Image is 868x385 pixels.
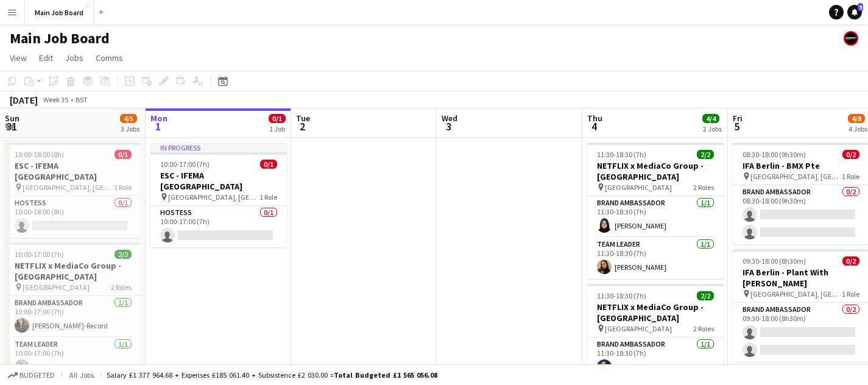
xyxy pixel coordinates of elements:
span: 0/1 [269,114,286,123]
h3: ESC - IFEMA [GEOGRAPHIC_DATA] [150,170,287,192]
span: 4 [585,119,602,133]
span: Fri [733,113,743,124]
h3: NETFLIX x MediaCo Group - [GEOGRAPHIC_DATA] [587,160,724,182]
button: Main Job Board [25,1,94,24]
span: Mon [150,113,168,124]
div: [DATE] [10,94,38,106]
app-job-card: In progress10:00-17:00 (7h)0/1ESC - IFEMA [GEOGRAPHIC_DATA] [GEOGRAPHIC_DATA], [GEOGRAPHIC_DATA]1... [150,143,287,247]
span: [GEOGRAPHIC_DATA] [605,324,672,333]
span: 0/2 [842,256,859,266]
span: 1 [149,119,168,133]
span: 1 Role [842,172,859,181]
span: All jobs [67,370,96,380]
span: Week 35 [40,95,71,104]
div: BST [76,95,88,104]
span: 2 Roles [693,324,714,333]
span: 1 Role [842,289,859,298]
div: In progress [150,143,287,152]
span: Edit [39,52,53,63]
span: 2/2 [115,250,132,259]
app-job-card: 10:00-17:00 (7h)2/2NETFLIX x MediaCo Group - [GEOGRAPHIC_DATA] [GEOGRAPHIC_DATA]2 RolesBrand Amba... [5,242,141,379]
span: 5 [731,119,743,133]
app-card-role: Brand Ambassador1/110:00-17:00 (7h)[PERSON_NAME]-Record [5,296,141,337]
div: 2 Jobs [703,124,722,133]
span: 0/2 [842,150,859,159]
span: [GEOGRAPHIC_DATA] [23,283,90,292]
span: 10:00-18:00 (8h) [15,150,64,159]
h3: ESC - IFEMA [GEOGRAPHIC_DATA] [5,160,141,182]
span: Thu [587,113,602,124]
app-job-card: 10:00-18:00 (8h)0/1ESC - IFEMA [GEOGRAPHIC_DATA] [GEOGRAPHIC_DATA], [GEOGRAPHIC_DATA]1 RoleHostes... [5,143,141,238]
span: 08:30-18:00 (9h30m) [743,150,806,159]
span: 2 [294,119,310,133]
app-card-role: Team Leader1/110:00-17:00 (7h)[PERSON_NAME] [5,337,141,379]
span: [GEOGRAPHIC_DATA], [GEOGRAPHIC_DATA] [750,172,842,181]
span: [GEOGRAPHIC_DATA], [GEOGRAPHIC_DATA] [750,289,842,298]
span: 1 Role [114,183,132,192]
div: 3 Jobs [121,124,139,133]
span: 11:30-18:30 (7h) [597,291,646,300]
a: Jobs [60,50,88,66]
span: 4/5 [120,114,137,123]
div: Salary £1 377 964.68 + Expenses £185 061.40 + Subsistence £2 030.00 = [107,370,437,380]
a: 9 [847,5,862,19]
span: [GEOGRAPHIC_DATA] [605,183,672,192]
span: 11:30-18:30 (7h) [597,150,646,159]
a: Edit [34,50,58,66]
div: 4 Jobs [849,124,867,133]
span: [GEOGRAPHIC_DATA], [GEOGRAPHIC_DATA] [23,183,114,192]
span: 1 Role [259,192,277,202]
span: 4/4 [702,114,719,123]
span: Jobs [65,52,83,63]
h3: NETFLIX x MediaCo Group - [GEOGRAPHIC_DATA] [587,302,724,323]
span: 3 [440,119,457,133]
span: 4/8 [848,114,865,123]
app-user-avatar: experience staff [844,31,858,46]
span: Wed [442,113,457,124]
a: Comms [91,50,128,66]
a: View [5,50,32,66]
span: 0/1 [260,160,277,169]
h3: NETFLIX x MediaCo Group - [GEOGRAPHIC_DATA] [5,260,141,282]
h1: Main Job Board [10,29,110,48]
span: [GEOGRAPHIC_DATA], [GEOGRAPHIC_DATA] [168,192,259,202]
span: View [10,52,27,63]
app-card-role: Hostess0/110:00-18:00 (8h) [5,196,141,238]
span: Total Budgeted £1 565 056.08 [334,370,437,380]
app-card-role: Brand Ambassador1/111:30-18:30 (7h)[PERSON_NAME] [587,337,724,379]
div: 1 Job [269,124,285,133]
app-card-role: Hostess0/110:00-17:00 (7h) [150,206,287,247]
span: 2 Roles [693,183,714,192]
span: 0/1 [115,150,132,159]
span: 09:30-18:00 (8h30m) [743,256,806,266]
app-card-role: Brand Ambassador1/111:30-18:30 (7h)[PERSON_NAME] [587,196,724,238]
span: Tue [296,113,310,124]
app-card-role: Team Leader1/111:30-18:30 (7h)[PERSON_NAME] [587,238,724,279]
button: Budgeted [6,369,57,382]
app-job-card: 11:30-18:30 (7h)2/2NETFLIX x MediaCo Group - [GEOGRAPHIC_DATA] [GEOGRAPHIC_DATA]2 RolesBrand Amba... [587,143,724,279]
span: 2 Roles [111,283,132,292]
span: Sun [5,113,19,124]
span: Comms [96,52,123,63]
span: 10:00-17:00 (7h) [15,250,64,259]
span: Budgeted [19,371,55,380]
span: 31 [3,119,19,133]
span: 2/2 [697,150,714,159]
span: 9 [858,3,863,11]
span: 10:00-17:00 (7h) [160,160,210,169]
span: 2/2 [697,291,714,300]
